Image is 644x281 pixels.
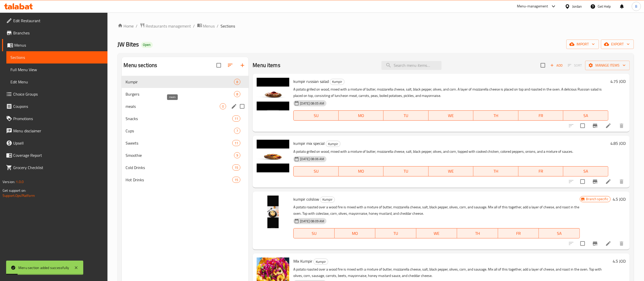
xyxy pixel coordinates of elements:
span: TH [475,112,516,119]
span: Mix Kumpir [293,257,312,265]
button: FR [498,228,539,238]
a: Sections [6,51,107,63]
h6: 4.75 JOD [610,78,626,85]
span: import [570,41,595,47]
span: Menu disclaimer [13,128,103,134]
span: Manage items [589,62,626,69]
button: TU [383,166,429,176]
span: Select section [538,60,548,71]
div: items [220,103,226,109]
button: TH [457,228,498,238]
span: MO [341,112,382,119]
a: Home [118,23,134,29]
div: Kumpir [330,79,345,85]
button: delete [615,120,628,132]
span: Kumpir [126,79,234,85]
li: / [217,23,219,29]
div: Sweets11 [122,137,249,149]
button: FR [518,110,564,121]
button: TU [383,110,429,121]
span: FR [500,230,537,237]
span: Smoothie [126,152,234,158]
button: delete [615,237,628,250]
div: Kumpir [326,141,340,147]
div: Smoothie9 [122,149,249,161]
span: 8 [234,80,240,84]
span: SU [296,230,332,237]
a: Edit Restaurant [2,15,107,27]
a: Menu disclaimer [2,125,107,137]
p: A potato grilled on wood, mixed with a mixture of butter, mozzarella cheese, salt, black pepper, ... [293,148,608,155]
button: Add [548,61,565,69]
span: Menus [203,23,215,29]
span: SU [296,168,336,175]
div: items [232,177,240,183]
span: Cups [126,128,234,134]
span: Restaurants management [146,23,191,29]
div: meals0edit [122,100,249,112]
span: [DATE] 08:09 AM [298,219,326,224]
button: Manage items [585,61,630,70]
div: Burgers [126,91,234,97]
input: search [381,61,442,70]
div: items [234,79,240,85]
span: MO [341,168,382,175]
a: Choice Groups [2,88,107,100]
a: Menus [2,39,107,51]
span: SA [541,230,578,237]
h2: Menu sections [124,61,157,69]
span: [DATE] 08:05 AM [298,101,326,106]
span: SA [565,112,606,119]
span: 11 [232,141,240,146]
div: Cold Drinks [126,164,232,171]
button: delete [615,175,628,188]
a: Promotions [2,112,107,125]
span: Sections [10,54,103,60]
span: MO [337,230,374,237]
span: Version: [3,178,15,185]
button: Branch-specific-item [589,175,601,188]
span: 9 [234,153,240,158]
span: Full Menu View [10,67,103,73]
button: TU [375,228,416,238]
span: kumpir colslow [293,195,319,203]
span: Grocery Checklist [13,164,103,171]
span: TU [386,112,427,119]
p: A potato roasted over a wood fire is mixed with a mixture of butter, mozzarella cheese, salt, bla... [293,266,611,279]
span: kumpir russian salad [293,78,329,85]
span: 15 [232,165,240,170]
span: 0 [220,104,226,109]
li: / [136,23,138,29]
button: SA [563,166,608,176]
li: / [193,23,195,29]
button: WE [429,166,474,176]
h6: 4.5 JOD [613,258,626,265]
span: Kumpir [330,79,344,85]
img: kumpir colslow [257,196,289,228]
div: Jordan [572,4,582,9]
div: Menu section added successfully [18,265,69,271]
span: SU [296,112,336,119]
span: Select section first [565,61,585,69]
a: Edit menu item [605,240,611,247]
p: A potato grilled on wood, mixed with a mixture of butter, mozzarella cheese, salt, black pepper, ... [293,86,608,99]
a: Edit Menu [6,76,107,88]
a: Grocery Checklist [2,161,107,174]
span: Open [141,43,153,47]
div: items [234,91,240,97]
button: SU [293,166,338,176]
span: Snacks [126,116,232,122]
span: WE [418,230,455,237]
a: Restaurants management [140,23,191,29]
button: Add section [236,59,249,71]
h2: Menu items [253,61,280,69]
span: WE [431,168,472,175]
span: Promotions [13,116,103,122]
div: items [234,152,240,158]
span: Edit Menu [10,79,103,85]
span: Branch specific [584,197,610,201]
a: Edit menu item [605,123,611,129]
span: TU [377,230,414,237]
